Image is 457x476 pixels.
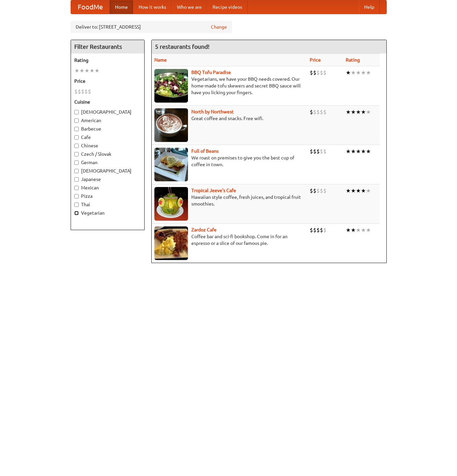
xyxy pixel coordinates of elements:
li: ★ [361,69,366,76]
li: ★ [366,148,371,155]
li: $ [313,148,316,155]
li: $ [310,108,313,116]
li: ★ [356,108,361,116]
li: $ [88,88,91,95]
label: [DEMOGRAPHIC_DATA] [74,109,141,115]
li: ★ [366,187,371,194]
h5: Price [74,78,141,84]
li: ★ [361,108,366,116]
h5: Cuisine [74,99,141,105]
li: $ [320,226,323,234]
li: $ [78,88,81,95]
input: Barbecue [74,127,79,131]
li: ★ [79,67,84,74]
li: $ [320,69,323,76]
li: ★ [361,148,366,155]
li: $ [320,108,323,116]
input: Vegetarian [74,211,79,215]
input: [DEMOGRAPHIC_DATA] [74,110,79,114]
li: ★ [351,69,356,76]
li: ★ [351,148,356,155]
li: $ [316,69,320,76]
li: $ [320,148,323,155]
a: Who we are [172,0,207,14]
label: Cafe [74,134,141,141]
a: Name [154,57,167,63]
li: $ [313,187,316,194]
li: ★ [356,69,361,76]
li: $ [323,187,327,194]
a: Home [110,0,133,14]
p: Coffee bar and sci-fi bookshop. Come in for an espresso or a slice of our famous pie. [154,233,304,247]
input: Czech / Slovak [74,152,79,156]
img: zardoz.jpg [154,226,188,260]
p: Hawaiian style coffee, fresh juices, and tropical fruit smoothies. [154,194,304,207]
li: ★ [356,148,361,155]
label: German [74,159,141,166]
label: Pizza [74,193,141,199]
input: Japanese [74,177,79,182]
input: American [74,118,79,123]
li: ★ [361,226,366,234]
input: Pizza [74,194,79,198]
a: Recipe videos [207,0,247,14]
label: American [74,117,141,124]
input: German [74,160,79,165]
label: Barbecue [74,125,141,132]
li: ★ [361,187,366,194]
label: Japanese [74,176,141,183]
li: $ [323,108,327,116]
img: jeeves.jpg [154,187,188,221]
a: BBQ Tofu Paradise [191,70,231,75]
li: ★ [366,226,371,234]
input: Thai [74,203,79,207]
li: $ [310,148,313,155]
li: ★ [366,108,371,116]
li: ★ [84,67,89,74]
li: $ [310,69,313,76]
input: Mexican [74,186,79,190]
img: tofuparadise.jpg [154,69,188,103]
input: Chinese [74,144,79,148]
li: $ [323,148,327,155]
li: $ [323,69,327,76]
a: Tropical Jeeve's Cafe [191,188,236,193]
li: $ [313,226,316,234]
li: ★ [74,67,79,74]
li: ★ [366,69,371,76]
label: Vegetarian [74,210,141,216]
li: ★ [351,108,356,116]
li: $ [316,148,320,155]
li: $ [310,187,313,194]
li: $ [81,88,84,95]
a: How it works [133,0,172,14]
li: ★ [346,148,351,155]
a: Help [359,0,380,14]
label: Thai [74,201,141,208]
b: North by Northwest [191,109,234,114]
a: Full of Beans [191,148,219,154]
li: $ [84,88,88,95]
li: $ [313,69,316,76]
li: $ [316,226,320,234]
input: Cafe [74,135,79,140]
img: beans.jpg [154,148,188,181]
li: ★ [356,226,361,234]
li: ★ [351,226,356,234]
li: ★ [356,187,361,194]
li: ★ [346,187,351,194]
a: Change [211,24,227,30]
a: Rating [346,57,360,63]
li: $ [323,226,327,234]
li: $ [316,108,320,116]
label: Chinese [74,142,141,149]
li: ★ [346,69,351,76]
ng-pluralize: 5 restaurants found! [155,43,210,50]
div: Deliver to: [STREET_ADDRESS] [71,21,232,33]
li: ★ [89,67,94,74]
li: ★ [346,226,351,234]
li: ★ [346,108,351,116]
